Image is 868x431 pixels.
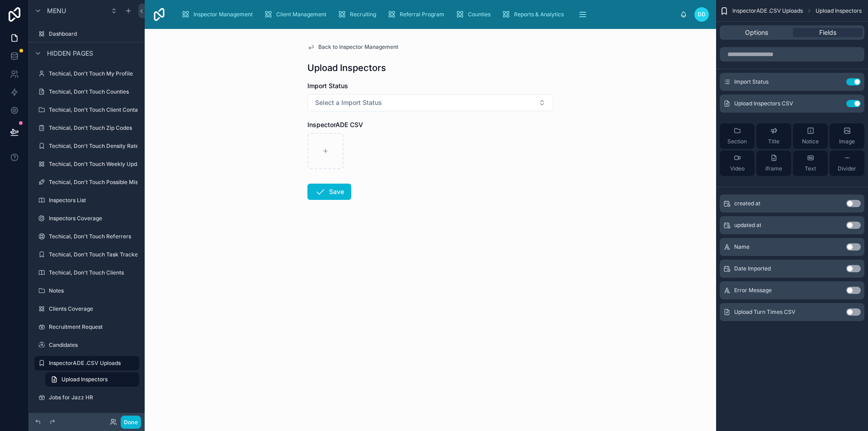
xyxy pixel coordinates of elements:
[400,11,444,18] span: Referral Program
[34,265,139,280] a: Techical, Don't Touch Clients
[727,138,747,145] span: Section
[34,103,139,117] a: Techical, Don't Touch Client Contacts
[734,222,761,229] span: updated at
[307,43,398,51] a: Back to Inspector Management
[730,165,745,172] span: Video
[49,30,137,38] label: Dashboard
[802,138,819,145] span: Notice
[34,121,139,135] a: Techical, Don't Touch Zip Codes
[734,200,760,207] span: created at
[384,6,451,23] a: Referral Program
[720,151,755,176] button: Video
[34,247,139,262] a: Techical, Don't Touch Task Tracker
[61,376,108,383] span: Upload Inspectors
[34,66,139,81] a: Techical, Don't Touch My Profile
[276,11,326,18] span: Client Management
[756,151,791,176] button: iframe
[307,82,348,90] span: Import Status
[307,62,386,74] h1: Upload Inspectors
[49,88,137,95] label: Techical, Don't Touch Counties
[765,165,782,172] span: iframe
[34,229,139,244] a: Techical, Don't Touch Referrers
[49,323,137,331] label: Recruitment Request
[768,138,779,145] span: Title
[49,161,156,168] label: Techical, Don't Touch Weekly Update Log
[34,211,139,226] a: Inspectors Coverage
[49,233,137,240] label: Techical, Don't Touch Referrers
[756,123,791,149] button: Title
[816,7,862,14] span: Upload Inspectors
[34,356,139,370] a: InspectorADE .CSV Uploads
[49,215,137,222] label: Inspectors Coverage
[34,284,139,298] a: Notes
[49,106,146,114] label: Techical, Don't Touch Client Contacts
[34,193,139,208] a: Inspectors List
[49,251,140,258] label: Techical, Don't Touch Task Tracker
[34,390,139,405] a: Jobs for Jazz HR
[734,265,771,272] span: Date Imported
[34,27,139,41] a: Dashboard
[49,394,137,401] label: Jobs for Jazz HR
[49,197,137,204] label: Inspectors List
[261,6,333,23] a: Client Management
[307,94,553,111] button: Select Button
[734,100,793,107] span: Upload Inspectors CSV
[307,121,363,128] span: InspectorADE CSV
[34,320,139,334] a: Recruitment Request
[819,28,836,37] span: Fields
[34,85,139,99] a: Techical, Don't Touch Counties
[805,165,816,172] span: Text
[734,308,795,316] span: Upload Turn Times CSV
[34,338,139,352] a: Candidates
[49,179,157,186] label: Techical, Don't Touch Possible Misspelling
[307,184,351,200] button: Save
[720,123,755,149] button: Section
[514,11,564,18] span: Reports & Analytics
[178,6,259,23] a: Inspector Management
[499,6,570,23] a: Reports & Analytics
[152,7,166,22] img: App logo
[49,305,137,313] label: Clients Coverage
[49,360,134,367] label: InspectorADE .CSV Uploads
[453,6,497,23] a: Counties
[468,11,491,18] span: Counties
[174,5,680,24] div: scrollable content
[49,269,137,276] label: Techical, Don't Touch Clients
[315,98,382,107] span: Select a Import Status
[734,287,772,294] span: Error Message
[193,11,253,18] span: Inspector Management
[34,157,139,171] a: Techical, Don't Touch Weekly Update Log
[830,151,864,176] button: Divider
[47,6,66,15] span: Menu
[45,372,139,387] a: Upload Inspectors
[34,302,139,316] a: Clients Coverage
[698,11,706,18] span: DD
[793,123,828,149] button: Notice
[49,341,137,349] label: Candidates
[49,124,137,132] label: Techical, Don't Touch Zip Codes
[734,78,769,85] span: Import Status
[121,416,141,429] button: Done
[838,165,856,172] span: Divider
[830,123,864,149] button: Image
[49,287,137,294] label: Notes
[318,43,398,51] span: Back to Inspector Management
[47,49,93,58] span: Hidden pages
[34,139,139,153] a: Techical, Don't Touch Density Rate Deciles
[839,138,855,145] span: Image
[793,151,828,176] button: Text
[734,243,750,251] span: Name
[350,11,376,18] span: Recruiting
[745,28,768,37] span: Options
[34,175,139,189] a: Techical, Don't Touch Possible Misspelling
[335,6,382,23] a: Recruiting
[49,70,137,77] label: Techical, Don't Touch My Profile
[732,7,803,14] span: InspectorADE .CSV Uploads
[49,142,159,150] label: Techical, Don't Touch Density Rate Deciles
